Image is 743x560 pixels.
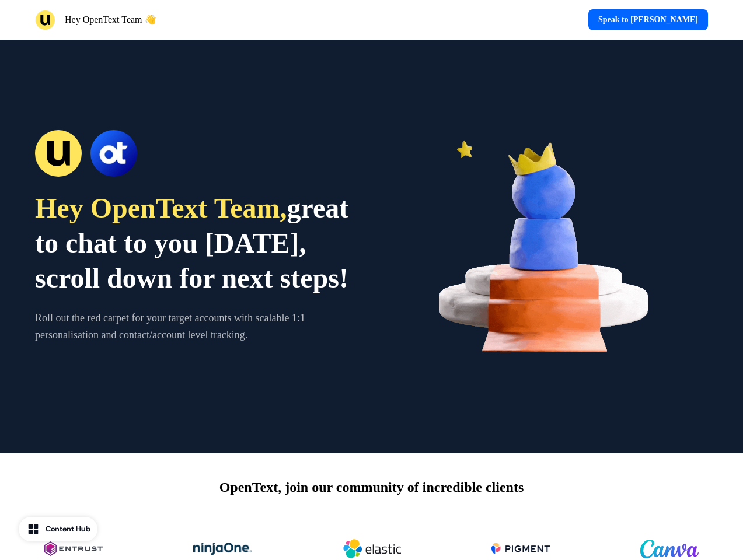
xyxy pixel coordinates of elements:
p: Hey OpenText Team 👋 [65,13,156,27]
span: Hey OpenText Team, [35,192,287,223]
span: great to chat to you [DATE], scroll down for next steps! [35,192,348,293]
div: Content Hub [46,523,90,535]
a: Speak to [PERSON_NAME] [588,9,708,30]
p: OpenText, join our community of incredible clients [219,477,524,498]
span: Roll out the red carpet for your target accounts with scalable 1:1 personalisation and contact/ac... [35,312,305,341]
button: Content Hub [19,517,97,541]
